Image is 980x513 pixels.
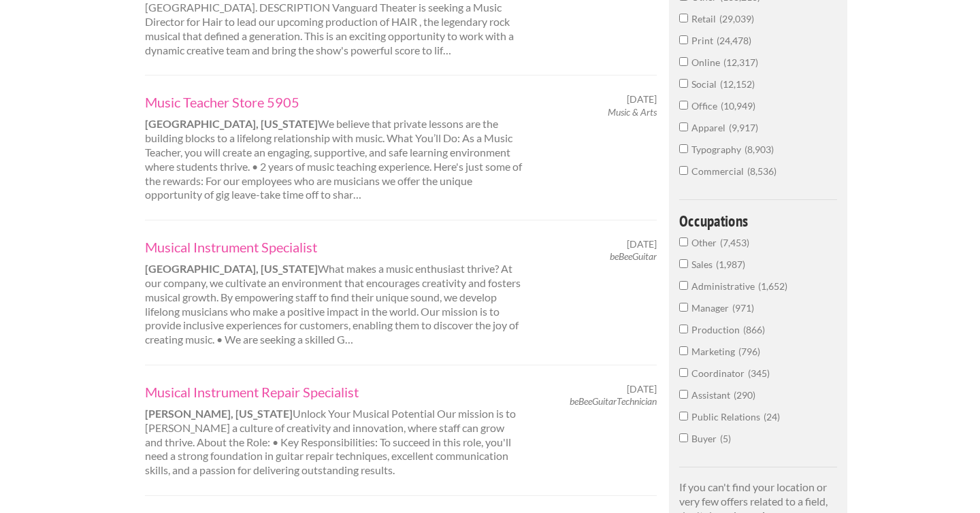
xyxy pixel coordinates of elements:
[679,412,688,420] input: Public Relations24
[679,368,688,377] input: Coordinator345
[748,367,770,379] span: 345
[691,35,717,46] span: Print
[720,433,731,444] span: 5
[721,100,755,112] span: 10,949
[691,13,719,24] span: Retail
[723,56,758,68] span: 12,317
[145,238,523,256] a: Musical Instrument Specialist
[679,281,688,290] input: Administrative1,652
[679,101,688,110] input: Office10,949
[691,56,723,68] span: Online
[720,78,755,90] span: 12,152
[133,93,535,202] div: We believe that private lessons are the building blocks to a lifelong relationship with music. Wh...
[717,35,751,46] span: 24,478
[679,303,688,312] input: Manager971
[570,395,657,407] em: beBeeGuitarTechnician
[679,57,688,66] input: Online12,317
[145,93,523,111] a: Music Teacher Store 5905
[679,35,688,44] input: Print24,478
[627,383,657,395] span: [DATE]
[133,383,535,478] div: Unlock Your Musical Potential Our mission is to [PERSON_NAME] a culture of creativity and innovat...
[627,93,657,105] span: [DATE]
[608,106,657,118] em: Music & Arts
[758,280,787,292] span: 1,652
[679,433,688,442] input: Buyer5
[145,383,523,401] a: Musical Instrument Repair Specialist
[679,122,688,131] input: Apparel9,917
[732,302,754,314] span: 971
[679,166,688,175] input: Commercial8,536
[133,238,535,347] div: What makes a music enthusiast thrive? At our company, we cultivate an environment that encourages...
[691,122,729,133] span: Apparel
[729,122,758,133] span: 9,917
[691,324,743,335] span: Production
[691,100,721,112] span: Office
[716,259,745,270] span: 1,987
[691,237,720,248] span: Other
[691,346,738,357] span: Marketing
[679,14,688,22] input: Retail29,039
[679,213,838,229] h4: Occupations
[145,407,293,420] strong: [PERSON_NAME], [US_STATE]
[145,117,318,130] strong: [GEOGRAPHIC_DATA], [US_STATE]
[720,237,749,248] span: 7,453
[691,165,747,177] span: Commercial
[679,346,688,355] input: Marketing796
[764,411,780,423] span: 24
[719,13,754,24] span: 29,039
[691,433,720,444] span: Buyer
[691,367,748,379] span: Coordinator
[691,302,732,314] span: Manager
[691,389,734,401] span: Assistant
[145,262,318,275] strong: [GEOGRAPHIC_DATA], [US_STATE]
[691,78,720,90] span: Social
[691,411,764,423] span: Public Relations
[738,346,760,357] span: 796
[679,144,688,153] input: Typography8,903
[734,389,755,401] span: 290
[691,280,758,292] span: Administrative
[691,259,716,270] span: Sales
[691,144,745,155] span: Typography
[610,250,657,262] em: beBeeGuitar
[747,165,777,177] span: 8,536
[745,144,774,155] span: 8,903
[627,238,657,250] span: [DATE]
[743,324,765,335] span: 866
[679,390,688,399] input: Assistant290
[679,237,688,246] input: Other7,453
[679,79,688,88] input: Social12,152
[679,259,688,268] input: Sales1,987
[679,325,688,333] input: Production866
